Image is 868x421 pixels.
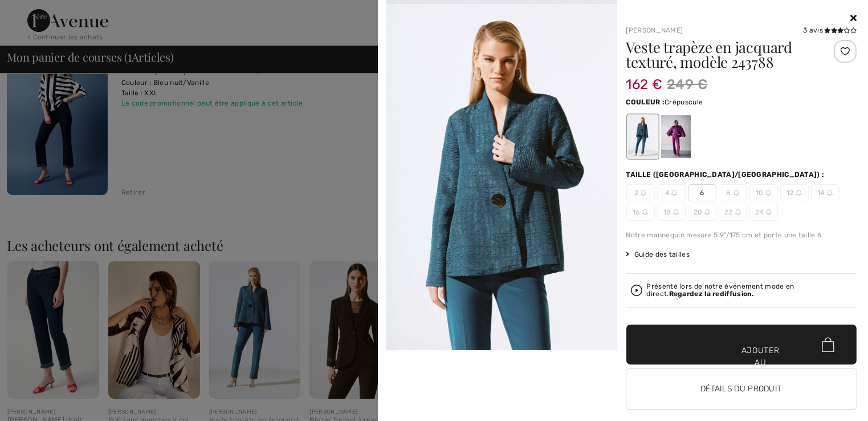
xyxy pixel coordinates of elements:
img: ring-m.svg [671,190,677,196]
font: Ajouter au panier [741,345,780,380]
font: Veste trapèze en jacquard texturé, modèle 243788 [626,37,793,72]
img: ring-m.svg [733,190,739,196]
font: 24 [755,208,764,216]
font: 10 [756,189,764,197]
img: Bag.svg [822,338,834,353]
font: 2 [634,189,638,197]
font: 8 [726,189,731,197]
a: [PERSON_NAME] [626,26,683,34]
font: Regardez la rediffusion. [669,290,754,298]
div: Impératrice [661,115,690,158]
font: 162 € [626,76,663,92]
font: 4 [665,189,669,197]
font: Crépuscule [665,98,703,106]
img: ring-m.svg [827,190,833,196]
div: Crépuscule [627,115,657,158]
font: 20 [694,208,703,216]
img: ring-m.svg [642,209,648,215]
font: 3 avis [803,26,823,34]
font: 249 € [667,76,708,92]
font: Présenté lors de notre événement mode en direct. [647,282,794,298]
img: ring-m.svg [735,209,741,215]
font: Détails du produit [700,384,782,394]
font: Couleur : [626,98,665,106]
img: joseph-ribkoff-jackets-blazers-twilight_243788d2_3008_search.jpg [386,4,617,350]
img: ring-m.svg [765,190,771,196]
font: 16 [633,208,640,216]
img: ring-m.svg [796,190,802,196]
img: ring-m.svg [641,190,646,196]
font: Guide des tailles [634,250,690,258]
font: Notre mannequin mesure 5'9"/175 cm et porte une taille 6. [626,231,824,239]
font: 6 [700,189,704,197]
font: 22 [724,208,733,216]
img: ring-m.svg [704,209,710,215]
img: Regardez la rediffusion [631,285,642,296]
img: ring-m.svg [766,209,772,215]
font: 18 [663,208,671,216]
font: Taille ([GEOGRAPHIC_DATA]/[GEOGRAPHIC_DATA]) : [626,171,825,179]
font: 14 [817,189,825,197]
font: 12 [787,189,794,197]
font: Aide [26,8,48,18]
img: ring-m.svg [673,209,679,215]
button: Détails du produit [626,369,857,409]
